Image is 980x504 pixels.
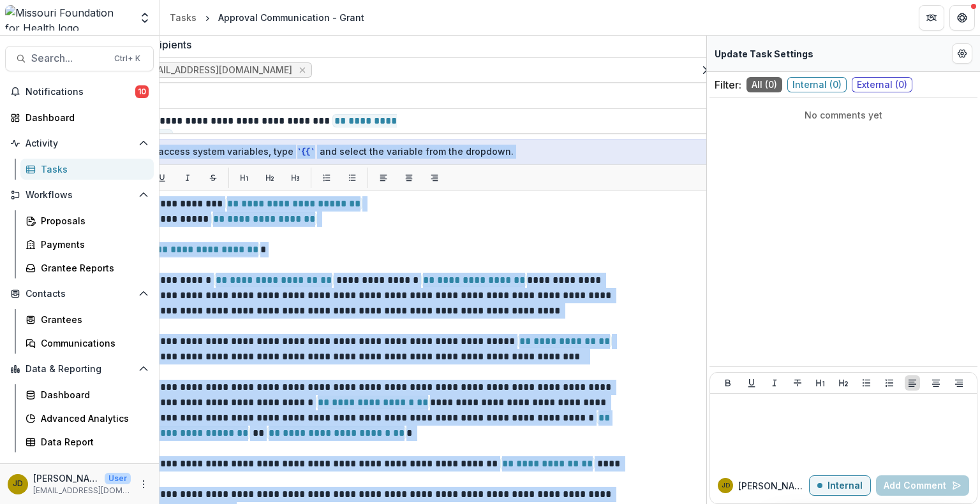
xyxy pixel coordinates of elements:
[715,108,972,122] p: No comments yet
[767,375,782,391] button: Italicize
[41,162,144,176] div: Tasks
[41,412,144,425] div: Advanced Analytics
[26,190,133,201] span: Workflows
[165,8,202,27] a: Tasks
[203,168,223,188] button: Strikethrough
[26,289,133,299] span: Contacts
[26,87,135,97] span: Notifications
[738,479,809,493] p: [PERSON_NAME]
[5,133,154,154] button: Open Activity
[41,238,144,251] div: Payments
[20,234,154,255] a: Payments
[5,107,154,128] a: Dashboard
[41,313,144,326] div: Grantees
[952,43,972,64] button: Edit Form Settings
[136,5,154,31] button: Open entity switcher
[399,168,419,188] button: Align center
[342,168,362,188] button: List
[20,257,154,278] a: Grantee Reports
[316,168,337,188] button: List
[813,375,828,391] button: Heading 1
[234,168,255,188] button: H1
[20,431,154,452] a: Data Report
[809,475,871,496] button: Internal
[5,185,154,205] button: Open Workflows
[5,82,154,102] button: Notifications10
[41,214,144,227] div: Proposals
[41,388,144,401] div: Dashboard
[5,284,154,304] button: Open Contacts
[123,88,736,103] label: Subject
[33,472,100,485] p: [PERSON_NAME]
[152,168,172,188] button: Underline
[790,375,805,391] button: Strike
[41,435,144,449] div: Data Report
[13,480,23,488] div: Jennifer Carter Dochler
[5,46,154,71] button: Search...
[951,375,967,391] button: Align Right
[20,210,154,231] a: Proposals
[218,11,364,24] div: Approval Communication - Grant
[720,375,736,391] button: Bold
[949,5,975,31] button: Get Help
[141,65,292,76] span: [EMAIL_ADDRESS][DOMAIN_NAME]
[715,77,741,92] p: Filter:
[296,145,318,159] code: `{{`
[33,485,131,496] p: [EMAIL_ADDRESS][DOMAIN_NAME]
[135,85,149,98] span: 10
[424,168,445,188] button: Align right
[697,60,717,80] div: Clear selected options
[260,168,280,188] button: H2
[905,375,920,391] button: Align Left
[26,364,133,375] span: Data & Reporting
[123,37,736,52] label: CC Recipients
[928,375,944,391] button: Align Center
[876,475,969,496] button: Add Comment
[20,384,154,405] a: Dashboard
[5,5,131,31] img: Missouri Foundation for Health logo
[882,375,897,391] button: Ordered List
[746,77,782,92] span: All ( 0 )
[373,168,394,188] button: Align left
[20,309,154,330] a: Grantees
[715,47,813,61] p: Update Task Settings
[165,8,369,27] nav: breadcrumb
[744,375,759,391] button: Underline
[31,52,107,64] span: Search...
[828,480,863,491] p: Internal
[20,408,154,429] a: Advanced Analytics
[919,5,944,31] button: Partners
[170,11,197,24] div: Tasks
[722,482,730,489] div: Jennifer Carter Dochler
[296,64,309,76] div: Remove jcrawford@mffh.org
[105,473,131,484] p: User
[836,375,851,391] button: Heading 2
[787,77,847,92] span: Internal ( 0 )
[20,333,154,354] a: Communications
[26,111,144,124] div: Dashboard
[5,359,154,379] button: Open Data & Reporting
[26,138,133,149] span: Activity
[285,168,306,188] button: H3
[852,77,912,92] span: External ( 0 )
[131,145,735,159] p: To access system variables, type and select the variable from the dropdown.
[112,52,143,66] div: Ctrl + K
[136,477,151,492] button: More
[177,168,198,188] button: Italic
[859,375,874,391] button: Bullet List
[41,336,144,350] div: Communications
[20,159,154,180] a: Tasks
[41,261,144,275] div: Grantee Reports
